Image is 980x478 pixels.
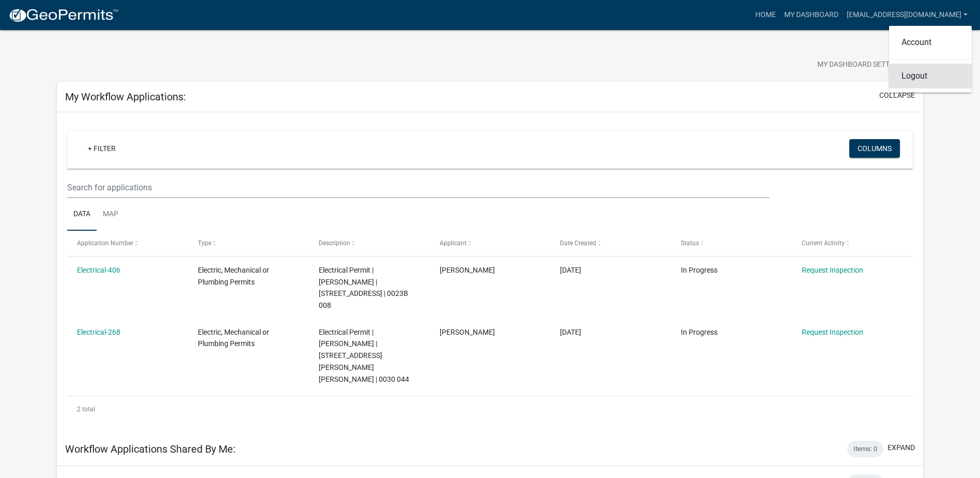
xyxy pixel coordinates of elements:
[671,231,792,256] datatable-header-cell: Status
[319,240,350,247] span: Description
[65,443,236,455] h5: Workflow Applications Shared By Me:
[780,5,843,25] a: My Dashboard
[550,231,671,256] datatable-header-cell: Date Created
[847,441,883,457] div: Items: 0
[681,266,718,274] span: In Progress
[560,240,596,247] span: Date Created
[843,5,972,25] a: [EMAIL_ADDRESS][DOMAIN_NAME]
[319,266,408,309] span: Electrical Permit | Jessica Hogan | 14684 US HWY 41, Sparks 31647 | 0023B 008
[440,266,495,274] span: Jessica Hogan
[560,266,581,274] span: 09/17/2024
[888,442,915,453] button: expand
[188,231,309,256] datatable-header-cell: Type
[560,328,581,336] span: 02/07/2024
[889,26,972,93] div: [EMAIL_ADDRESS][DOMAIN_NAME]
[198,240,211,247] span: Type
[440,240,466,247] span: Applicant
[65,91,186,103] h5: My Workflow Applications:
[67,198,97,231] a: Data
[440,328,495,336] span: Jessica Hogan
[817,59,906,71] span: My Dashboard Settings
[681,328,718,336] span: In Progress
[429,231,550,256] datatable-header-cell: Applicant
[849,139,900,158] button: Columns
[77,328,120,336] a: Electrical-268
[67,396,913,422] div: 2 total
[809,55,929,75] button: My Dashboard Settingssettings
[67,177,769,198] input: Search for applications
[80,139,124,158] a: + Filter
[879,90,915,101] button: collapse
[198,266,269,286] span: Electric, Mechanical or Plumbing Permits
[77,240,133,247] span: Application Number
[889,30,972,55] a: Account
[57,112,923,432] div: collapse
[77,266,120,274] a: Electrical-406
[681,240,699,247] span: Status
[802,328,863,336] a: Request Inspection
[319,328,409,383] span: Electrical Permit | Jessica Hogan | 736 BB BENNETT RD, Adel 31620 | 0030 044
[67,231,188,256] datatable-header-cell: Application Number
[802,240,845,247] span: Current Activity
[751,5,780,25] a: Home
[792,231,913,256] datatable-header-cell: Current Activity
[97,198,125,231] a: Map
[889,64,972,88] a: Logout
[309,231,430,256] datatable-header-cell: Description
[198,328,269,348] span: Electric, Mechanical or Plumbing Permits
[802,266,863,274] a: Request Inspection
